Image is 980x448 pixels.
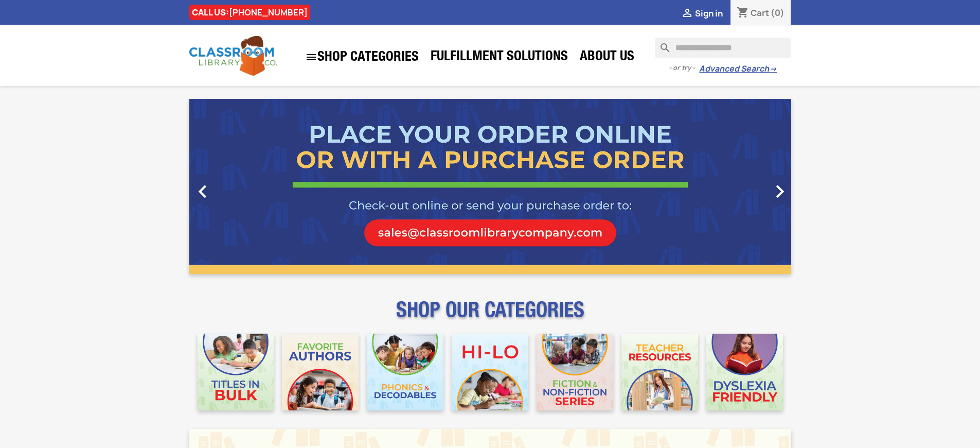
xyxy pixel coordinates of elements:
i:  [190,179,216,204]
img: CLC_Teacher_Resources_Mobile.jpg [621,334,698,410]
img: CLC_Phonics_And_Decodables_Mobile.jpg [367,334,443,410]
a: Fulfillment Solutions [425,47,573,68]
i:  [767,179,793,204]
span: → [769,64,777,74]
i: shopping_cart [737,7,749,20]
a: SHOP CATEGORIES [300,46,424,68]
span: Sign in [695,8,723,19]
a: [PHONE_NUMBER] [229,7,308,18]
a: Previous [189,99,280,274]
p: SHOP OUR CATEGORIES [189,307,791,325]
div: CALL US: [189,5,310,20]
ul: Carousel container [189,99,791,274]
img: Classroom Library Company [189,36,277,76]
a: About Us [575,47,639,68]
i:  [305,51,317,63]
img: CLC_Bulk_Mobile.jpg [198,334,274,410]
span: (0) [771,7,785,19]
a: Advanced Search→ [699,64,777,74]
input: Search [655,38,791,58]
i: search [655,38,667,50]
img: CLC_Favorite_Authors_Mobile.jpg [282,334,359,410]
span: - or try - [669,63,699,73]
a: Next [701,99,791,274]
i:  [681,8,693,20]
span: Cart [751,7,769,19]
img: CLC_Dyslexia_Mobile.jpg [706,334,783,410]
img: CLC_HiLo_Mobile.jpg [452,334,528,410]
a:  Sign in [681,8,723,19]
img: CLC_Fiction_Nonfiction_Mobile.jpg [537,334,613,410]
